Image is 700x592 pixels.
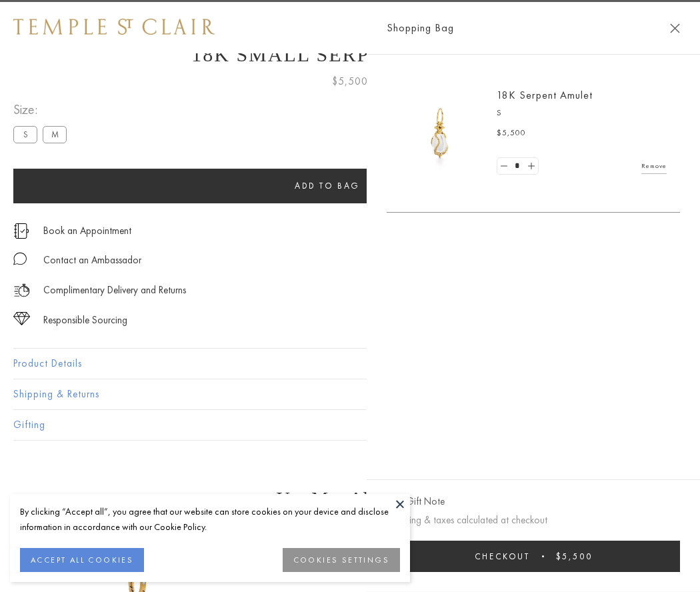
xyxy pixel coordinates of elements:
span: Add to bag [295,180,360,191]
h1: 18K Small Serpent Amulet [13,43,687,66]
button: Gifting [13,410,687,440]
img: Temple St. Clair [13,19,215,35]
img: icon_delivery.svg [13,282,30,299]
span: Size: [13,99,72,121]
p: Complimentary Delivery and Returns [43,282,186,299]
div: Contact an Ambassador [43,252,141,269]
img: icon_sourcing.svg [13,312,30,325]
p: S [497,107,667,120]
button: COOKIES SETTINGS [283,548,400,572]
div: By clicking “Accept all”, you agree that our website can store cookies on your device and disclos... [20,504,400,535]
button: Product Details [13,349,687,379]
span: Shopping Bag [387,19,454,37]
img: MessageIcon-01_2.svg [13,252,27,265]
span: Checkout [475,551,530,562]
h3: You May Also Like [33,488,667,509]
span: $5,500 [497,127,526,140]
img: icon_appointment.svg [13,223,29,239]
a: Book an Appointment [43,223,131,238]
a: Set quantity to 0 [497,158,511,175]
label: S [13,126,37,143]
button: Checkout $5,500 [387,541,680,572]
a: 18K Serpent Amulet [497,88,593,102]
p: Shipping & taxes calculated at checkout [387,512,680,529]
button: Add to bag [13,169,641,203]
label: M [43,126,67,143]
span: $5,500 [332,73,368,90]
img: P51836-E11SERPPV [400,93,480,173]
button: Shipping & Returns [13,379,687,409]
a: Set quantity to 2 [524,158,537,175]
div: Responsible Sourcing [43,312,127,329]
a: Remove [641,159,667,173]
button: Close Shopping Bag [670,23,680,33]
button: Add Gift Note [387,493,445,510]
span: $5,500 [556,551,593,562]
button: ACCEPT ALL COOKIES [20,548,144,572]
